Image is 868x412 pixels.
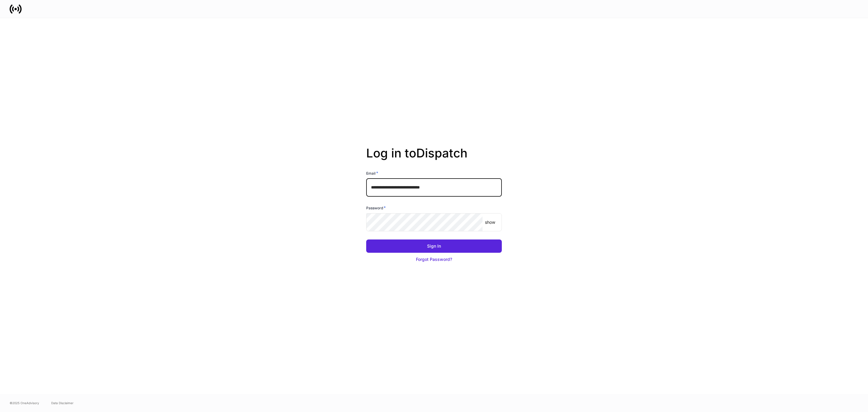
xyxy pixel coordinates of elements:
div: Sign In [427,243,441,249]
h6: Email [366,170,378,176]
a: Data Disclaimer [51,401,74,405]
div: Forgot Password? [416,256,452,262]
h6: Password [366,205,386,211]
button: Sign In [366,239,502,253]
button: Forgot Password? [366,253,502,266]
span: © 2025 OneAdvisory [10,401,39,405]
p: show [485,219,495,225]
h2: Log in to Dispatch [366,146,502,170]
